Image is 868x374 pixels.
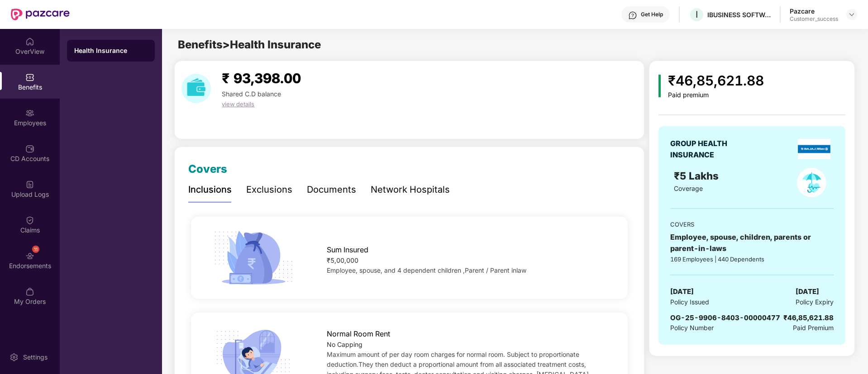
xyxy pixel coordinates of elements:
div: 11 [32,246,39,253]
img: icon [210,228,296,288]
div: Documents [307,183,356,197]
span: Benefits > Health Insurance [178,38,321,51]
img: New Pazcare Logo [11,9,70,20]
img: icon [658,75,661,97]
img: policyIcon [797,168,826,197]
div: No Capping [327,340,608,350]
div: Network Hospitals [371,183,450,197]
span: Policy Number [670,324,714,331]
img: svg+xml;base64,PHN2ZyBpZD0iQ2xhaW0iIHhtbG5zPSJodHRwOi8vd3d3LnczLm9yZy8yMDAwL3N2ZyIgd2lkdGg9IjIwIi... [25,216,34,225]
img: svg+xml;base64,PHN2ZyBpZD0iRHJvcGRvd24tMzJ4MzIiIHhtbG5zPSJodHRwOi8vd3d3LnczLm9yZy8yMDAwL3N2ZyIgd2... [848,11,855,18]
img: svg+xml;base64,PHN2ZyBpZD0iVXBsb2FkX0xvZ3MiIGRhdGEtbmFtZT0iVXBsb2FkIExvZ3MiIHhtbG5zPSJodHRwOi8vd3... [25,180,34,189]
span: Policy Expiry [796,297,834,307]
img: svg+xml;base64,PHN2ZyBpZD0iSGVscC0zMngzMiIgeG1sbnM9Imh0dHA6Ly93d3cudzMub3JnLzIwMDAvc3ZnIiB3aWR0aD... [628,11,637,20]
img: download [181,74,211,103]
span: [DATE] [796,286,819,297]
div: ₹5,00,000 [327,256,608,265]
div: Paid premium [668,91,764,99]
span: Policy Issued [670,297,709,307]
span: I [696,9,698,20]
div: 169 Employees | 440 Dependents [670,255,833,264]
img: svg+xml;base64,PHN2ZyBpZD0iSG9tZSIgeG1sbnM9Imh0dHA6Ly93d3cudzMub3JnLzIwMDAvc3ZnIiB3aWR0aD0iMjAiIG... [25,37,34,46]
div: COVERS [670,220,833,229]
span: view details [222,100,254,108]
span: Covers [188,162,227,175]
span: OG-25-9906-8403-00000477 [670,313,780,322]
span: [DATE] [670,286,694,297]
span: Shared C.D balance [222,90,281,98]
img: svg+xml;base64,PHN2ZyBpZD0iU2V0dGluZy0yMHgyMCIgeG1sbnM9Imh0dHA6Ly93d3cudzMub3JnLzIwMDAvc3ZnIiB3aW... [10,353,19,362]
img: svg+xml;base64,PHN2ZyBpZD0iRW5kb3JzZW1lbnRzIiB4bWxucz0iaHR0cDovL3d3dy53My5vcmcvMjAwMC9zdmciIHdpZH... [25,251,34,260]
div: Health Insurance [74,46,148,55]
span: Employee, spouse, and 4 dependent children ,Parent / Parent inlaw [327,266,526,274]
div: Get Help [641,11,663,18]
img: insurerLogo [798,139,830,159]
div: Settings [20,353,50,362]
div: Pazcare [790,7,838,15]
img: svg+xml;base64,PHN2ZyBpZD0iQmVuZWZpdHMiIHhtbG5zPSJodHRwOi8vd3d3LnczLm9yZy8yMDAwL3N2ZyIgd2lkdGg9Ij... [25,73,34,82]
div: ₹46,85,621.88 [783,312,834,323]
img: svg+xml;base64,PHN2ZyBpZD0iQ0RfQWNjb3VudHMiIGRhdGEtbmFtZT0iQ0QgQWNjb3VudHMiIHhtbG5zPSJodHRwOi8vd3... [25,144,34,153]
div: ₹46,85,621.88 [668,70,764,91]
span: Paid Premium [793,323,834,333]
div: Employee, spouse, children, parents or parent-in-laws [670,232,833,254]
span: Normal Room Rent [327,328,390,340]
div: IBUSINESS SOFTWARE PRIVATE LIMITED [707,10,771,19]
span: ₹ 93,398.00 [222,70,301,86]
span: Coverage [674,185,703,192]
div: Inclusions [188,183,232,197]
span: ₹5 Lakhs [674,170,721,182]
img: svg+xml;base64,PHN2ZyBpZD0iTXlfT3JkZXJzIiBkYXRhLW5hbWU9Ik15IE9yZGVycyIgeG1sbnM9Imh0dHA6Ly93d3cudz... [25,287,34,296]
img: svg+xml;base64,PHN2ZyBpZD0iRW1wbG95ZWVzIiB4bWxucz0iaHR0cDovL3d3dy53My5vcmcvMjAwMC9zdmciIHdpZHRoPS... [25,109,34,118]
div: Exclusions [246,183,292,197]
span: Sum Insured [327,244,368,256]
div: GROUP HEALTH INSURANCE [670,138,749,161]
div: Customer_success [790,15,838,23]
